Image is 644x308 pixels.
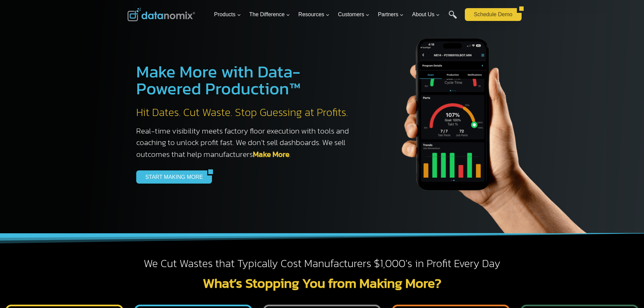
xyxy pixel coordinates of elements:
a: Terms [76,151,86,156]
span: Partners [378,10,404,19]
a: Schedule Demo [465,8,517,21]
span: The Difference [249,10,290,19]
span: Customers [338,10,369,19]
h2: Hit Dates. Cut Waste. Stop Guessing at Profits. [136,105,356,120]
span: Resources [299,10,330,19]
h2: What’s Stopping You from Making More? [127,276,517,290]
span: Last Name [152,0,174,6]
span: Phone number [152,28,183,34]
h3: Real-time visibility meets factory floor execution with tools and coaching to unlock profit fast.... [136,125,356,160]
span: About Us [412,10,440,19]
span: State/Region [152,84,178,90]
h2: We Cut Wastes that Typically Cost Manufacturers $1,000’s in Profit Every Day [127,257,517,271]
nav: Primary Navigation [211,4,461,26]
a: START MAKING MORE [136,170,208,183]
h1: Make More with Data-Powered Production™ [136,63,356,97]
a: Privacy Policy [92,151,114,156]
img: Datanomix [127,8,195,21]
img: The Datanoix Mobile App available on Android and iOS Devices [369,14,606,233]
a: Search [449,10,457,26]
a: Make More [253,148,289,160]
span: Products [214,10,241,19]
